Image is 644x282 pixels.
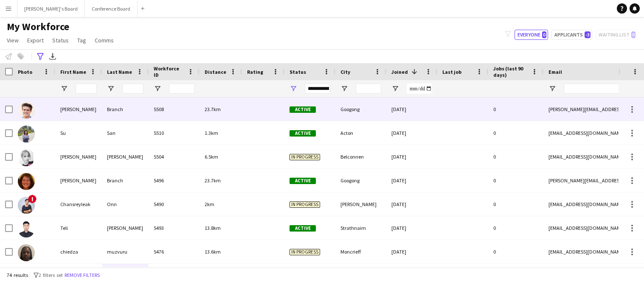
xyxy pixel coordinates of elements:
span: Workforce ID [154,65,184,78]
div: chiedza [55,240,102,263]
div: Su [55,121,102,145]
button: Open Filter Menu [391,85,399,92]
span: Joined [391,69,408,75]
div: [PERSON_NAME] [102,216,149,240]
input: First Name Filter Input [76,84,97,94]
div: [DATE] [386,169,437,192]
a: Tag [74,35,90,46]
span: 1.3km [205,130,218,136]
span: Active [290,106,316,113]
img: Su San [18,126,35,142]
div: 0 [488,169,543,192]
span: 23.7km [205,106,221,112]
button: Conference Board [85,0,138,17]
div: Teli [55,216,102,240]
img: Teli Chen [18,221,35,237]
a: Status [49,35,72,46]
span: Status [52,36,69,44]
div: Branch [102,98,149,121]
button: Everyone0 [515,30,548,40]
span: Active [290,178,316,184]
div: 0 [488,121,543,145]
span: Rating [247,69,263,75]
div: [DATE] [386,121,437,145]
button: Remove filters [63,271,101,280]
div: [PERSON_NAME] [102,145,149,168]
span: View [7,36,19,44]
span: 2km [205,201,214,207]
span: Tag [77,36,86,44]
span: Jobs (last 90 days) [493,65,528,78]
button: Open Filter Menu [340,85,348,92]
div: 5508 [149,98,200,121]
div: 5476 [149,240,200,263]
div: Googong [335,169,386,192]
input: Last Name Filter Input [122,84,143,94]
img: Andrea Branch [18,173,35,190]
button: [PERSON_NAME]'s Board [17,0,85,17]
div: [PERSON_NAME] [55,145,102,168]
div: 0 [488,193,543,216]
span: My Workforce [7,20,69,33]
span: 23.7km [205,177,221,184]
img: Tabitha-Marie Smith [18,149,35,166]
button: Open Filter Menu [107,85,115,92]
input: City Filter Input [356,84,381,94]
span: 0 [542,31,546,38]
span: Status [290,69,306,75]
button: Open Filter Menu [548,85,556,92]
span: Comms [95,36,114,44]
span: In progress [290,249,320,255]
div: [DATE] [386,98,437,121]
div: 0 [488,145,543,168]
div: 5510 [149,121,200,145]
app-action-btn: Export XLSX [48,51,58,61]
div: Acton [335,121,386,145]
span: Distance [205,69,226,75]
button: Open Filter Menu [290,85,297,92]
button: Open Filter Menu [60,85,68,92]
span: 13.6km [205,248,221,255]
div: San [102,121,149,145]
div: 5493 [149,216,200,240]
div: 5504 [149,145,200,168]
div: Strathnairn [335,216,386,240]
div: [PERSON_NAME] [55,169,102,192]
span: City [340,69,350,75]
div: Chansreyleak [55,193,102,216]
span: ! [28,195,37,203]
span: 6.5km [205,154,218,160]
app-action-btn: Advanced filters [35,51,45,61]
span: In progress [290,154,320,160]
a: View [3,35,22,46]
img: chiedza muzvuru [18,244,35,261]
span: Active [290,225,316,232]
span: Photo [18,69,32,75]
div: 0 [488,98,543,121]
span: 13.8km [205,225,221,231]
div: Onn [102,193,149,216]
div: 5490 [149,193,200,216]
div: Googong [335,98,386,121]
div: [PERSON_NAME] [335,193,386,216]
button: Open Filter Menu [154,85,161,92]
img: Sam Branch [18,102,35,119]
a: Export [24,35,47,46]
span: Last job [442,69,461,75]
div: Branch [102,169,149,192]
div: [DATE] [386,216,437,240]
div: [PERSON_NAME] [55,98,102,121]
span: Last Name [107,69,132,75]
img: Chansreyleak Onn [18,197,35,214]
span: -3 [585,31,591,38]
div: 0 [488,240,543,263]
div: 0 [488,216,543,240]
span: First Name [60,69,86,75]
input: Joined Filter Input [407,84,432,94]
div: Moncrieff [335,240,386,263]
a: Comms [91,35,117,46]
div: [DATE] [386,240,437,263]
div: Belconnen [335,145,386,168]
button: Applicants-3 [551,30,592,40]
span: 2 filters set [39,272,63,278]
